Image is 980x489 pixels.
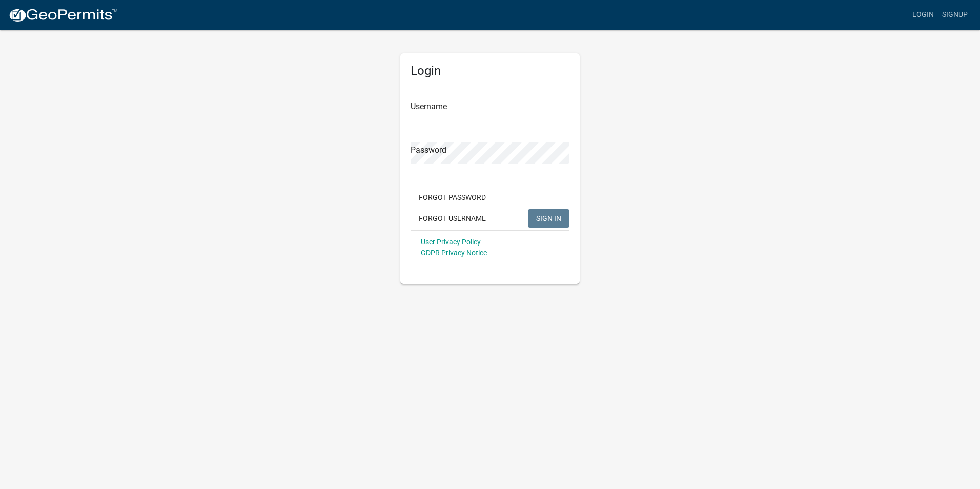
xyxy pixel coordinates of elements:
button: SIGN IN [528,209,569,228]
h5: Login [411,64,569,78]
a: User Privacy Policy [421,238,481,246]
a: Signup [938,5,972,25]
span: SIGN IN [536,214,561,222]
button: Forgot Username [411,209,494,228]
a: GDPR Privacy Notice [421,249,487,257]
a: Login [908,5,938,25]
button: Forgot Password [411,188,494,207]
